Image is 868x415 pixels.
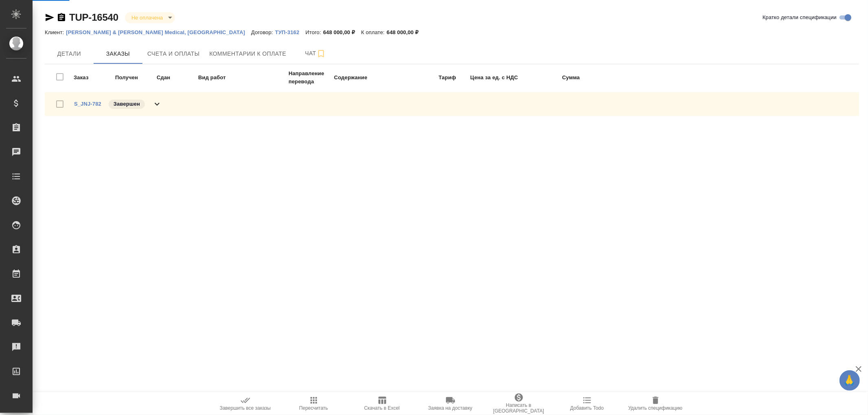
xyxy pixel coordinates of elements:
td: Цена за ед. с НДС [457,69,518,86]
button: Скопировать ссылку [57,13,66,22]
p: ТУП-3162 [275,29,306,35]
button: 🙏 [840,370,860,391]
span: Кратко детали спецификации [763,13,837,22]
a: ТУП-3162 [275,28,306,35]
span: Комментарии к оплате [210,49,286,59]
td: Содержание [334,69,399,86]
button: Не оплачена [129,14,165,21]
p: Договор: [251,29,275,35]
td: Тариф [400,69,457,86]
p: [PERSON_NAME] & [PERSON_NAME] Medical, [GEOGRAPHIC_DATA] [66,29,251,35]
p: Итого: [306,29,323,35]
button: Скопировать ссылку для ЯМессенджера [45,13,55,22]
td: Получен [115,69,155,86]
span: Чат [296,48,335,59]
td: Сумма [519,69,580,86]
div: Не оплачена [125,12,175,23]
div: S_JNJ-782Завершен [45,92,859,116]
td: Направление перевода [288,69,333,86]
span: Счета и оплаты [147,49,200,59]
a: TUP-16540 [69,12,118,23]
td: Заказ [73,69,114,86]
p: 648 000,00 ₽ [387,29,424,35]
svg: Подписаться [316,49,326,59]
p: К оплате: [361,29,387,35]
a: S_JNJ-782 [74,101,101,107]
p: 648 000,00 ₽ [323,29,361,35]
span: Заказы [98,49,138,59]
td: Вид работ [198,69,287,86]
a: [PERSON_NAME] & [PERSON_NAME] Medical, [GEOGRAPHIC_DATA] [66,28,251,35]
span: Детали [50,49,89,59]
td: Сдан [156,69,197,86]
p: Клиент: [45,29,66,35]
p: Завершен [114,100,140,108]
span: 🙏 [843,372,857,389]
